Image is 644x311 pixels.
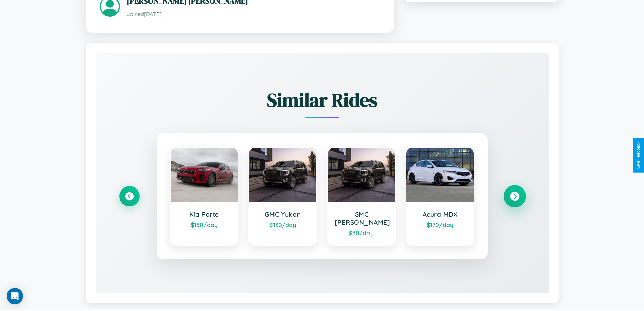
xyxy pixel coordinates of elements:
[127,9,380,19] p: Joined [DATE]
[413,221,467,228] div: $ 170 /day
[256,221,310,228] div: $ 130 /day
[327,147,396,246] a: GMC [PERSON_NAME]$50/day
[177,221,231,228] div: $ 150 /day
[7,288,23,304] div: Open Intercom Messenger
[335,229,388,237] div: $ 50 /day
[636,142,641,169] div: Give Feedback
[248,147,317,246] a: GMC Yukon$130/day
[170,147,239,246] a: Kia Forte$150/day
[406,147,474,246] a: Acura MDX$170/day
[256,210,310,218] h3: GMC Yukon
[413,210,467,218] h3: Acura MDX
[119,87,525,113] h2: Similar Rides
[335,210,388,226] h3: GMC [PERSON_NAME]
[177,210,231,218] h3: Kia Forte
